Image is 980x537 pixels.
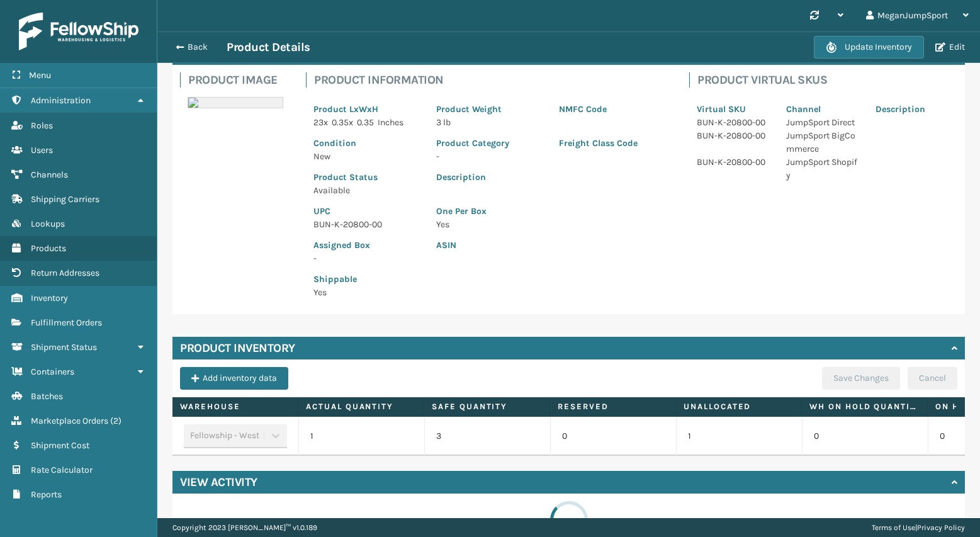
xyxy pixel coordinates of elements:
[917,523,965,532] a: Privacy Policy
[436,150,544,163] p: -
[676,417,802,456] td: 1
[31,489,62,500] span: Reports
[31,293,68,303] span: Inventory
[436,218,667,231] p: Yes
[31,194,99,205] span: Shipping Carriers
[562,430,665,443] p: 0
[684,401,794,412] label: Unallocated
[436,171,667,184] p: Description
[19,13,138,50] img: logo
[814,36,924,59] button: Update Inventory
[697,129,771,142] p: BUN-K-20800-00
[809,401,920,412] label: WH On hold quantity
[313,239,421,252] p: Assigned Box
[313,205,421,218] p: UPC
[436,205,667,218] p: One Per Box
[313,273,421,286] p: Shippable
[313,103,421,116] p: Product LxWxH
[31,95,91,106] span: Administration
[436,103,544,116] p: Product Weight
[697,155,771,169] p: BUN-K-20800-00
[313,252,421,265] p: -
[786,129,860,155] p: JumpSport BigCommerce
[31,169,68,180] span: Channels
[31,120,53,131] span: Roles
[180,341,295,356] h4: Product Inventory
[313,117,328,128] span: 23 x
[313,184,421,197] p: Available
[559,137,667,150] p: Freight Class Code
[872,518,965,537] div: |
[172,518,317,537] p: Copyright 2023 [PERSON_NAME]™ v 1.0.189
[31,218,65,229] span: Lookups
[180,401,290,412] label: Warehouse
[31,440,89,451] span: Shipment Cost
[908,367,957,390] button: Cancel
[786,155,860,182] p: JumpSport Shopify
[188,72,291,88] h4: Product Image
[31,366,74,377] span: Containers
[169,42,227,53] button: Back
[559,103,667,116] p: NMFC Code
[436,117,451,128] span: 3 lb
[306,401,416,412] label: Actual Quantity
[802,417,928,456] td: 0
[932,42,969,53] button: Edit
[188,97,283,108] img: 51104088640_40f294f443_o-scaled-700x700.jpg
[357,117,374,128] span: 0.35
[378,117,403,128] span: Inches
[332,117,353,128] span: 0.35 x
[180,475,257,490] h4: View Activity
[313,137,421,150] p: Condition
[31,268,99,278] span: Return Addresses
[786,116,860,129] p: JumpSport Direct
[697,116,771,129] p: BUN-K-20800-00
[876,103,950,116] p: Description
[29,70,51,81] span: Menu
[31,145,53,155] span: Users
[558,401,668,412] label: Reserved
[298,417,424,456] td: 1
[110,415,121,426] span: ( 2 )
[424,417,550,456] td: 3
[697,72,957,88] h4: Product Virtual SKUs
[697,103,771,116] p: Virtual SKU
[313,218,421,231] p: BUN-K-20800-00
[432,401,542,412] label: Safe Quantity
[872,523,915,532] a: Terms of Use
[786,103,860,116] p: Channel
[436,137,544,150] p: Product Category
[31,317,102,328] span: Fulfillment Orders
[31,243,66,254] span: Products
[313,286,421,299] p: Yes
[227,40,310,55] h3: Product Details
[31,415,108,426] span: Marketplace Orders
[31,465,93,475] span: Rate Calculator
[822,367,900,390] button: Save Changes
[313,150,421,163] p: New
[31,391,63,402] span: Batches
[313,171,421,184] p: Product Status
[314,72,674,88] h4: Product Information
[31,342,97,353] span: Shipment Status
[436,239,667,252] p: ASIN
[180,367,288,390] button: Add inventory data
